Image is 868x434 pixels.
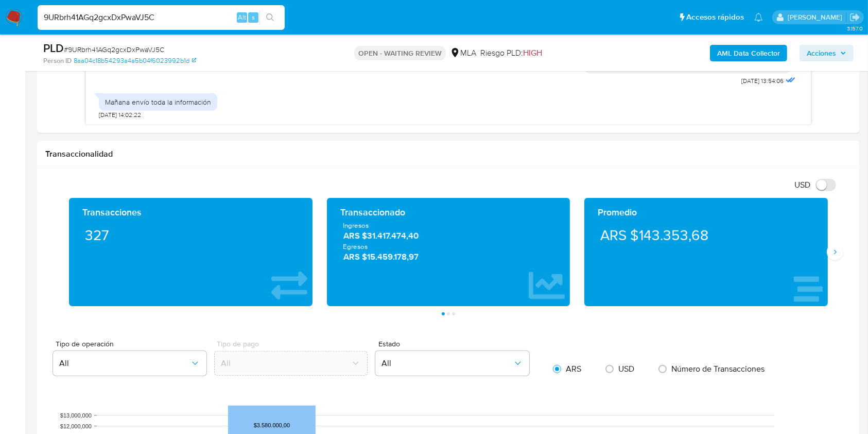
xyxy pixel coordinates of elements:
p: OPEN - WAITING REVIEW [354,46,446,60]
span: Accesos rápidos [686,12,744,23]
button: Acciones [800,45,854,61]
b: PLD [43,40,64,56]
span: [DATE] 13:54:06 [742,77,784,85]
button: AML Data Collector [710,45,787,61]
a: Salir [849,12,860,23]
span: HIGH [523,47,542,59]
span: Acciones [807,45,836,61]
span: s [252,12,255,22]
a: 8aa04c18b54293a4a5b04f6023992b1d [74,56,196,65]
b: AML Data Collector [717,45,780,61]
a: Notificaciones [754,13,763,22]
p: patricia.mayol@mercadolibre.com [788,12,846,22]
h1: Transaccionalidad [45,149,852,159]
div: Mañana envío toda la información [105,97,211,107]
button: search-icon [259,10,281,25]
div: MLA [450,47,476,59]
span: [DATE] 14:02:22 [99,111,141,119]
span: Alt [238,12,246,22]
span: # 9URbrh41AGq2gcxDxPwaVJ5C [64,44,164,55]
b: Person ID [43,56,72,65]
span: Riesgo PLD: [480,47,542,59]
input: Buscar usuario o caso... [38,11,285,24]
span: 3.157.0 [847,24,863,32]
